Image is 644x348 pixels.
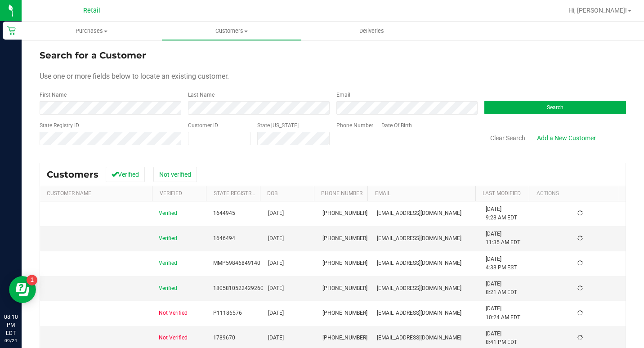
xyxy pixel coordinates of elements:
label: First Name [40,91,67,99]
button: Not verified [153,167,197,182]
button: Clear Search [484,130,531,146]
span: [DATE] 4:38 PM EST [486,255,517,272]
label: State Registry ID [40,121,79,129]
label: State [US_STATE] [257,121,299,129]
span: [DATE] 8:41 PM EDT [486,330,517,347]
span: 1789670 [213,334,235,342]
a: Last Modified [483,190,521,196]
span: [DATE] 10:24 AM EDT [486,304,520,321]
div: Actions [537,190,616,196]
span: MMP59846849140 [213,259,260,268]
span: [PHONE_NUMBER] [322,209,367,218]
span: [DATE] [268,259,284,268]
label: Last Name [188,91,215,99]
span: Verified [159,259,177,268]
span: [DATE] [268,284,284,293]
a: Customers [161,22,301,40]
a: State Registry Id [214,190,261,196]
label: Customer ID [188,121,218,129]
p: 09/24 [4,337,18,344]
span: Not Verified [159,309,188,317]
p: 08:10 PM EDT [4,313,18,337]
span: Verified [159,284,177,293]
span: [PHONE_NUMBER] [322,334,367,342]
span: Search for a Customer [40,50,146,61]
span: Retail [83,7,100,14]
span: [EMAIL_ADDRESS][DOMAIN_NAME] [377,259,461,268]
a: Email [375,190,390,196]
span: [DATE] [268,334,284,342]
span: [PHONE_NUMBER] [322,309,367,317]
iframe: Resource center unread badge [27,275,37,286]
inline-svg: Retail [7,26,16,35]
iframe: Resource center [9,276,36,303]
button: Verified [106,167,145,182]
span: 1644945 [213,209,235,218]
span: [PHONE_NUMBER] [322,234,367,243]
a: Deliveries [302,22,442,40]
span: Use one or more fields below to locate an existing customer. [40,72,229,80]
a: Purchases [22,22,161,40]
label: Email [336,91,350,99]
span: [EMAIL_ADDRESS][DOMAIN_NAME] [377,334,461,342]
label: Date Of Birth [381,121,412,129]
span: [DATE] 9:28 AM EDT [486,205,517,222]
span: [DATE] 11:35 AM EDT [486,230,520,247]
span: Deliveries [347,27,396,35]
span: Verified [159,234,177,243]
span: [EMAIL_ADDRESS][DOMAIN_NAME] [377,309,461,317]
span: 1646494 [213,234,235,243]
a: Verified [160,190,182,196]
span: Hi, [PERSON_NAME]! [568,7,627,14]
span: [DATE] 8:21 AM EDT [486,280,517,297]
span: Verified [159,209,177,218]
label: Phone Number [336,121,373,129]
span: [EMAIL_ADDRESS][DOMAIN_NAME] [377,209,461,218]
a: Add a New Customer [531,130,602,146]
span: [PHONE_NUMBER] [322,284,367,293]
span: Purchases [22,27,161,35]
span: [EMAIL_ADDRESS][DOMAIN_NAME] [377,284,461,293]
span: [DATE] [268,234,284,243]
span: 1805810522429260 [213,284,264,293]
span: Search [547,104,563,111]
a: Customer Name [47,190,91,196]
span: P11186576 [213,309,242,317]
a: Phone Number [321,190,362,196]
a: DOB [267,190,277,196]
span: [DATE] [268,309,284,317]
button: Search [484,101,626,114]
span: [DATE] [268,209,284,218]
span: [EMAIL_ADDRESS][DOMAIN_NAME] [377,234,461,243]
span: Customers [47,169,98,180]
span: [PHONE_NUMBER] [322,259,367,268]
span: Customers [162,27,301,35]
span: Not Verified [159,334,188,342]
